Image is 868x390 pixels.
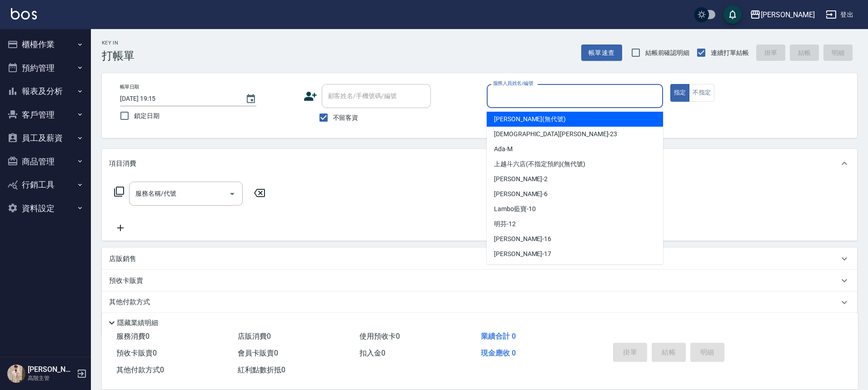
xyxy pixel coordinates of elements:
div: 項目消費 [102,149,857,178]
span: 結帳前確認明細 [645,48,690,58]
h3: 打帳單 [102,49,135,62]
span: 業績合計 0 [481,332,516,341]
button: 資料設定 [4,197,87,220]
button: 員工及薪資 [4,126,87,150]
button: 不指定 [689,84,714,102]
button: 客戶管理 [4,103,87,127]
span: 鎖定日期 [134,111,160,121]
button: 指定 [670,84,690,102]
p: 預收卡販賣 [109,276,143,286]
p: 隱藏業績明細 [117,318,158,328]
span: 紅利點數折抵 0 [238,365,285,374]
h2: Key In [102,40,135,46]
label: 帳單日期 [120,84,139,90]
span: Lambo藍寶 -10 [494,204,536,214]
button: 帳單速查 [581,44,622,61]
input: YYYY/MM/DD hh:mm [120,91,236,106]
button: [PERSON_NAME] [746,5,818,24]
label: 服務人員姓名/編號 [493,80,533,87]
span: 會員卡販賣 0 [238,349,278,357]
button: Choose date, selected date is 2025-08-14 [240,88,262,110]
button: 登出 [822,6,857,23]
img: Person [7,365,25,383]
button: save [723,5,742,24]
button: 行銷工具 [4,173,87,197]
button: 預約管理 [4,56,87,80]
span: 預收卡販賣 0 [116,349,157,357]
div: 店販銷售 [102,248,857,270]
span: [PERSON_NAME] -6 [494,189,548,199]
span: 明芬 -12 [494,219,516,229]
div: [PERSON_NAME] [761,9,815,20]
span: [PERSON_NAME] -2 [494,174,548,184]
p: 其他付款方式 [109,297,155,307]
span: 上越斗六店(不指定預約) (無代號) [494,159,585,169]
button: Open [225,187,239,201]
span: [PERSON_NAME] -17 [494,249,551,259]
span: [DEMOGRAPHIC_DATA][PERSON_NAME] -23 [494,129,617,139]
button: 櫃檯作業 [4,33,87,56]
button: 商品管理 [4,150,87,173]
span: 連續打單結帳 [711,48,749,58]
div: 其他付款方式 [102,291,857,313]
span: 使用預收卡 0 [359,332,400,341]
p: 店販銷售 [109,254,136,264]
h5: [PERSON_NAME] [28,365,74,374]
p: 高階主管 [28,374,74,382]
span: Ada -M [494,144,513,154]
button: 報表及分析 [4,79,87,103]
span: 服務消費 0 [116,332,150,341]
span: 其他付款方式 0 [116,365,164,374]
p: 項目消費 [109,159,136,168]
span: 現金應收 0 [481,349,516,357]
span: 店販消費 0 [238,332,271,341]
div: 預收卡販賣 [102,270,857,291]
span: [PERSON_NAME] (無代號) [494,114,566,124]
span: [PERSON_NAME] -16 [494,234,551,244]
span: 不留客資 [333,113,359,123]
span: 扣入金 0 [359,349,385,357]
img: Logo [11,8,37,20]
